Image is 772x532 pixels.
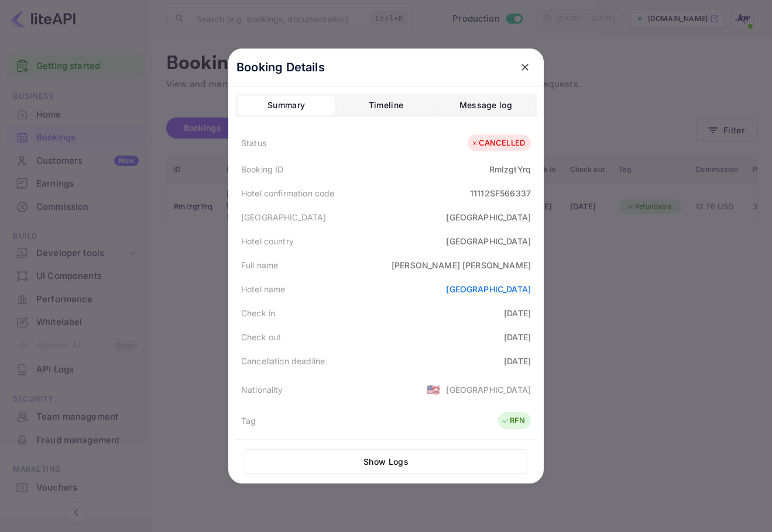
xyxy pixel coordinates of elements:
button: Summary [238,96,335,115]
div: Cancellation deadline [241,355,325,367]
div: [GEOGRAPHIC_DATA] [446,211,531,223]
div: Summary [267,98,305,112]
button: close [514,57,536,78]
div: Full name [241,259,278,271]
p: Booking Details [236,58,325,76]
div: Booking ID [241,163,284,175]
a: [GEOGRAPHIC_DATA] [446,284,531,294]
div: [GEOGRAPHIC_DATA] [446,384,531,396]
div: [DATE] [504,331,531,343]
span: United States [427,379,440,400]
div: [DATE] [504,307,531,319]
div: [DATE] [504,355,531,367]
div: Timeline [369,98,403,112]
div: [PERSON_NAME] [PERSON_NAME] [392,259,531,271]
div: Nationality [241,384,283,396]
div: Hotel confirmation code [241,187,334,199]
button: Timeline [337,96,434,115]
div: Check in [241,307,275,319]
div: [GEOGRAPHIC_DATA] [241,211,327,223]
div: Tag [241,414,256,427]
div: Hotel country [241,235,294,247]
div: Hotel name [241,283,286,295]
div: [GEOGRAPHIC_DATA] [446,235,531,247]
button: Message log [437,96,534,115]
button: Show Logs [245,449,527,474]
div: Status [241,137,266,149]
div: 11112SF566337 [470,187,531,199]
div: Message log [459,98,512,112]
div: Check out [241,331,281,343]
div: RFN [501,415,525,427]
div: CANCELLED [471,137,525,149]
div: RmIzgtYrq [489,163,531,175]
